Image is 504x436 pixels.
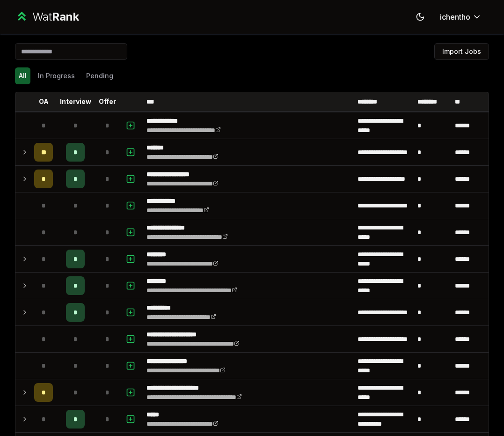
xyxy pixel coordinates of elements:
span: Rank [52,10,79,23]
a: WatRank [15,9,79,24]
button: Import Jobs [434,43,489,60]
p: Offer [99,97,116,106]
button: In Progress [34,67,79,84]
button: Pending [82,67,117,84]
p: OA [39,97,49,106]
p: Interview [60,97,91,106]
span: ichentho [440,11,470,22]
button: All [15,67,30,84]
button: ichentho [432,8,489,25]
div: Wat [32,9,79,24]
